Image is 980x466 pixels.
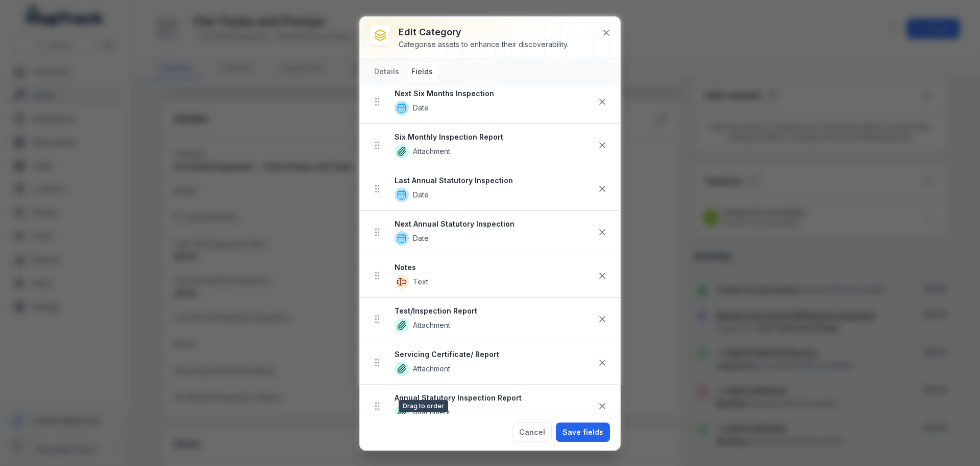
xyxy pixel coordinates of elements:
button: Details [370,62,403,81]
strong: Next Six Months Inspection [395,88,593,99]
span: Text [413,277,428,287]
span: Date [413,233,429,243]
strong: Test/Inspection Report [395,306,593,316]
h3: Edit category [399,25,569,39]
div: Categorise assets to enhance their discoverability. [399,39,569,50]
span: Date [413,190,429,200]
span: Attachment [413,364,450,374]
strong: Next Annual Statutory Inspection [395,219,593,229]
strong: Last Annual Statutory Inspection [395,175,593,186]
span: Attachment [413,407,450,417]
button: Fields [407,62,437,81]
span: Attachment [413,146,450,157]
span: Date [413,103,429,113]
button: Save fields [556,423,610,442]
strong: Annual Statutory Inspection Report [395,393,593,403]
span: Attachment [413,320,450,330]
strong: Servicing Certificate/ Report [395,349,593,360]
span: Drag to order [399,400,448,412]
button: Cancel [512,423,552,442]
strong: Notes [395,262,593,273]
strong: Six Monthly Inspection Report [395,132,593,142]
